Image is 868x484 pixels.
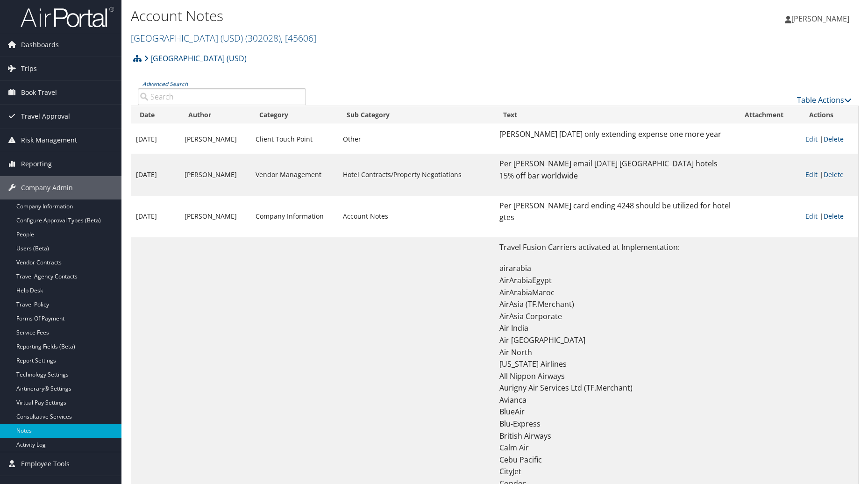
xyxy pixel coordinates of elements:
[180,154,251,195] td: [PERSON_NAME]
[21,152,52,176] span: Reporting
[131,32,316,44] a: [GEOGRAPHIC_DATA] (USD)
[805,212,818,221] a: Edit
[21,33,59,57] span: Dashboards
[499,242,732,254] p: Travel Fusion Carriers activated at Implementation:
[21,452,70,476] span: Employee Tools
[21,57,37,80] span: Trips
[131,154,180,195] td: [DATE]
[251,196,338,237] td: Company Information
[180,124,251,154] td: [PERSON_NAME]
[797,95,852,105] a: Table Actions
[21,128,77,152] span: Risk Management
[142,80,188,88] a: Advanced Search
[251,154,338,195] td: Vendor Management
[736,106,800,124] th: Attachment: activate to sort column ascending
[338,154,495,195] td: Hotel Contracts/Property Negotiations
[801,196,858,237] td: |
[21,6,114,28] img: airportal-logo.png
[805,170,818,179] a: Edit
[180,106,251,124] th: Author
[180,196,251,237] td: [PERSON_NAME]
[824,170,844,179] a: Delete
[338,124,495,154] td: Other
[805,135,818,143] a: Edit
[801,124,858,154] td: |
[824,212,844,221] a: Delete
[824,135,844,143] a: Delete
[499,158,732,182] p: Per [PERSON_NAME] email [DATE] [GEOGRAPHIC_DATA] hotels 15% off bar worldwide
[801,106,858,124] th: Actions
[801,154,858,195] td: |
[499,200,732,224] p: Per [PERSON_NAME] card ending 4248 should be utilized for hotel gtes
[495,106,737,124] th: Text: activate to sort column ascending
[131,106,180,124] th: Date: activate to sort column ascending
[245,32,281,44] span: ( 302028 )
[21,81,57,104] span: Book Travel
[338,196,495,237] td: Account Notes
[251,124,338,154] td: Client Touch Point
[785,5,859,33] a: [PERSON_NAME]
[338,106,495,124] th: Sub Category: activate to sort column ascending
[131,124,180,154] td: [DATE]
[281,32,316,44] span: , [ 45606 ]
[131,6,616,26] h1: Account Notes
[499,128,732,141] p: [PERSON_NAME] [DATE] only extending expense one more year
[251,106,338,124] th: Category: activate to sort column ascending
[21,176,73,199] span: Company Admin
[131,196,180,237] td: [DATE]
[144,49,247,68] a: [GEOGRAPHIC_DATA] (USD)
[138,88,306,105] input: Advanced Search
[791,14,849,24] span: [PERSON_NAME]
[21,105,70,128] span: Travel Approval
